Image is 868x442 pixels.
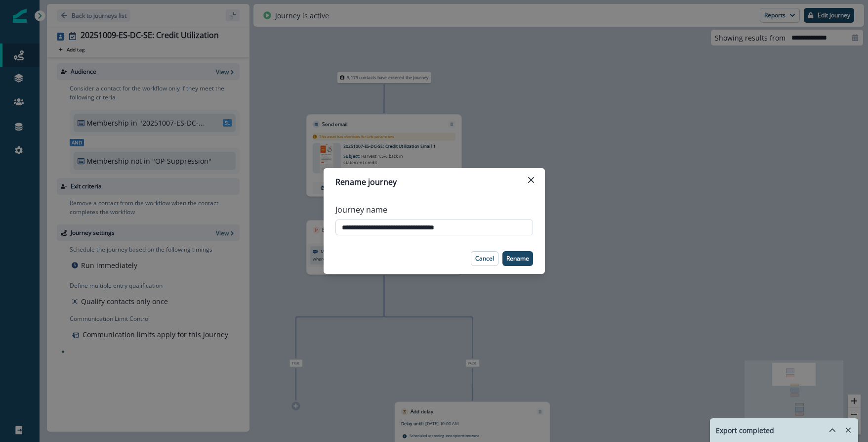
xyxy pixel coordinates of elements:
[716,425,774,436] p: Export completed
[523,172,539,188] button: Close
[506,255,529,262] p: Rename
[335,176,397,188] p: Rename journey
[825,423,840,438] button: hide-exports
[335,204,387,216] p: Journey name
[840,423,856,438] button: Remove-exports
[502,251,533,266] button: Rename
[817,419,836,442] button: hide-exports
[471,251,498,266] button: Cancel
[475,255,494,262] p: Cancel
